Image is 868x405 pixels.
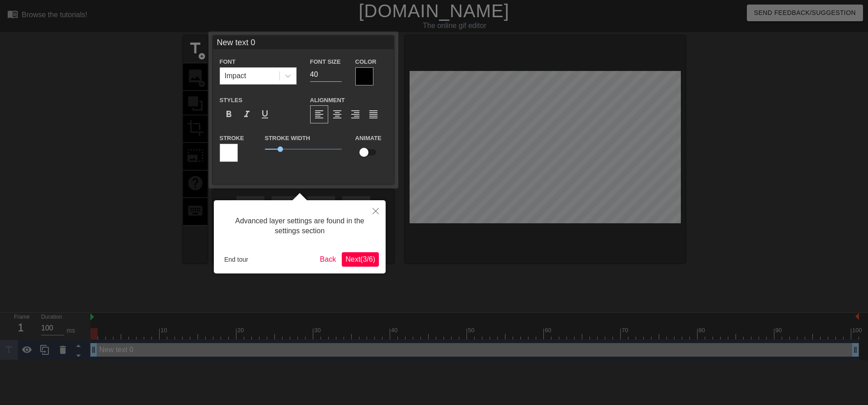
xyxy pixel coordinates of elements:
[221,253,252,266] button: End tour
[345,255,375,263] span: Next ( 3 / 6 )
[316,252,340,267] button: Back
[221,207,379,245] div: Advanced layer settings are found in the settings section
[366,200,386,221] button: Close
[342,252,379,267] button: Next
